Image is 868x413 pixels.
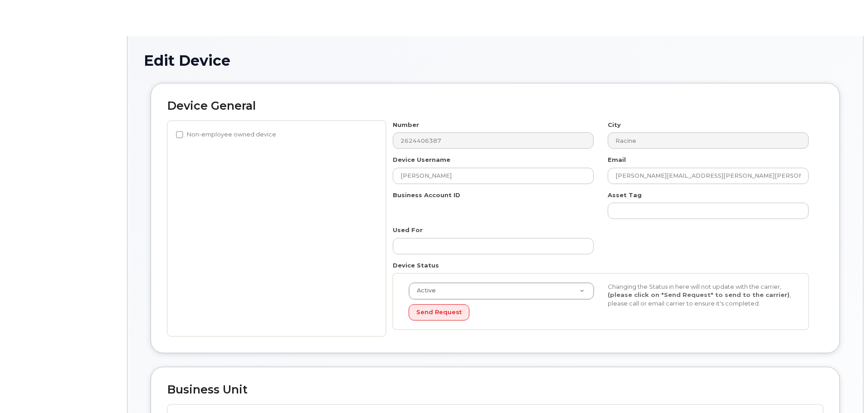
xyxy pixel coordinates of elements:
label: Device Username [393,155,450,164]
strong: (please click on "Send Request" to send to the carrier) [608,291,790,298]
label: Asset Tag [608,191,642,199]
h2: Business Unit [167,384,823,396]
label: Used For [393,226,423,234]
button: Send Request [409,304,469,321]
div: Changing the Status in here will not update with the carrier, , please call or email carrier to e... [601,282,800,308]
a: Active [409,283,594,299]
h1: Edit Device [144,53,847,68]
label: Business Account ID [393,191,460,199]
label: Email [608,155,626,164]
input: Non-employee owned device [176,131,183,138]
label: City [608,121,621,129]
label: Device Status [393,261,439,270]
span: Active [411,287,436,295]
label: Number [393,121,419,129]
label: Non-employee owned device [176,129,276,140]
h2: Device General [167,100,823,112]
